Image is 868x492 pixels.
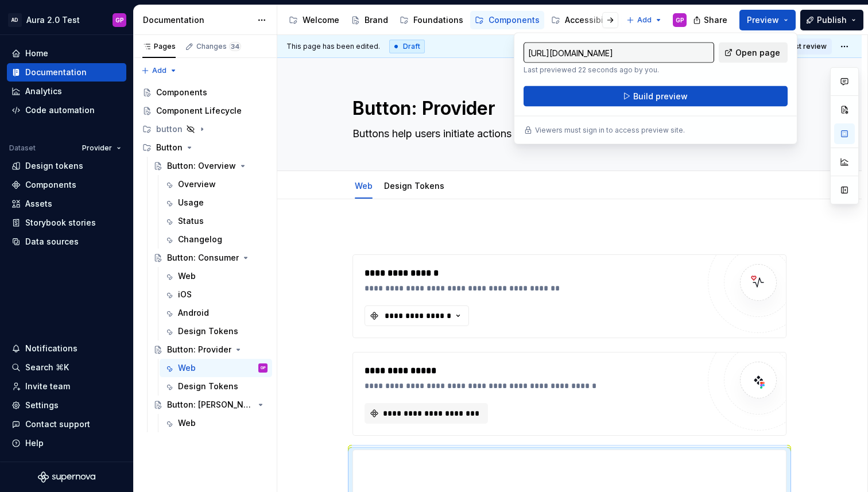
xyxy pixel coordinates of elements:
[156,123,183,135] div: button
[178,234,222,245] div: Changelog
[138,138,272,157] div: Button
[365,14,388,26] div: Brand
[817,14,847,26] span: Publish
[8,13,22,27] div: AD
[800,10,863,30] button: Publish
[25,362,69,373] div: Search ⌘K
[7,415,126,433] button: Contact support
[25,104,95,116] div: Code automation
[25,217,96,228] div: Storybook stories
[229,42,241,51] span: 34
[196,42,241,51] div: Changes
[149,249,272,267] a: Button: Consumer
[7,63,126,82] a: Documentation
[7,176,126,194] a: Components
[747,14,779,26] span: Preview
[25,86,62,97] div: Analytics
[25,236,79,247] div: Data sources
[25,419,90,430] div: Contact support
[565,14,615,26] div: Accessibility
[149,340,272,359] a: Button: Provider
[25,400,59,411] div: Settings
[25,381,70,392] div: Invite team
[384,181,444,191] a: Design Tokens
[82,144,112,153] span: Provider
[25,48,48,59] div: Home
[395,11,468,29] a: Foundations
[167,160,236,172] div: Button: Overview
[633,91,688,102] span: Build preview
[25,179,76,191] div: Components
[687,10,735,30] button: Share
[284,11,344,29] a: Welcome
[773,42,827,51] span: Request review
[739,10,796,30] button: Preview
[350,173,377,197] div: Web
[138,102,272,120] a: Component Lifecycle
[7,233,126,251] a: Data sources
[389,40,425,53] div: Draft
[167,252,239,264] div: Button: Consumer
[160,359,272,377] a: WebGP
[25,437,44,449] div: Help
[156,105,242,117] div: Component Lifecycle
[7,82,126,100] a: Analytics
[261,362,266,374] div: GP
[160,377,272,396] a: Design Tokens
[2,7,131,32] button: ADAura 2.0 TestGP
[160,193,272,212] a: Usage
[350,125,784,143] textarea: Buttons help users initiate actions or make choices.
[160,267,272,285] a: Web
[138,83,272,432] div: Page tree
[178,270,196,282] div: Web
[735,47,780,59] span: Open page
[26,14,80,26] div: Aura 2.0 Test
[9,144,36,153] div: Dataset
[623,12,666,28] button: Add
[38,471,95,483] svg: Supernova Logo
[25,67,87,78] div: Documentation
[7,434,126,452] button: Help
[676,16,684,25] div: GP
[167,399,254,410] div: Button: [PERSON_NAME]
[160,175,272,193] a: Overview
[413,14,463,26] div: Foundations
[547,11,620,29] a: Accessibility
[7,44,126,63] a: Home
[149,396,272,414] a: Button: [PERSON_NAME]
[524,65,714,75] p: Last previewed 22 seconds ago by you.
[142,42,176,51] div: Pages
[178,197,204,208] div: Usage
[160,322,272,340] a: Design Tokens
[7,101,126,119] a: Code automation
[25,343,77,354] div: Notifications
[160,230,272,249] a: Changelog
[350,95,784,122] textarea: Button: Provider
[25,198,52,210] div: Assets
[178,179,216,190] div: Overview
[138,120,272,138] div: button
[379,173,449,197] div: Design Tokens
[719,42,788,63] a: Open page
[160,212,272,230] a: Status
[7,339,126,358] button: Notifications
[138,63,181,79] button: Add
[178,362,196,374] div: Web
[7,157,126,175] a: Design tokens
[160,414,272,432] a: Web
[7,214,126,232] a: Storybook stories
[303,14,339,26] div: Welcome
[178,417,196,429] div: Web
[7,377,126,396] a: Invite team
[178,215,204,227] div: Status
[284,9,621,32] div: Page tree
[7,358,126,377] button: Search ⌘K
[167,344,231,355] div: Button: Provider
[535,126,685,135] p: Viewers must sign in to access preview site.
[7,396,126,414] a: Settings
[637,16,652,25] span: Add
[149,157,272,175] a: Button: Overview
[138,83,272,102] a: Components
[178,307,209,319] div: Android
